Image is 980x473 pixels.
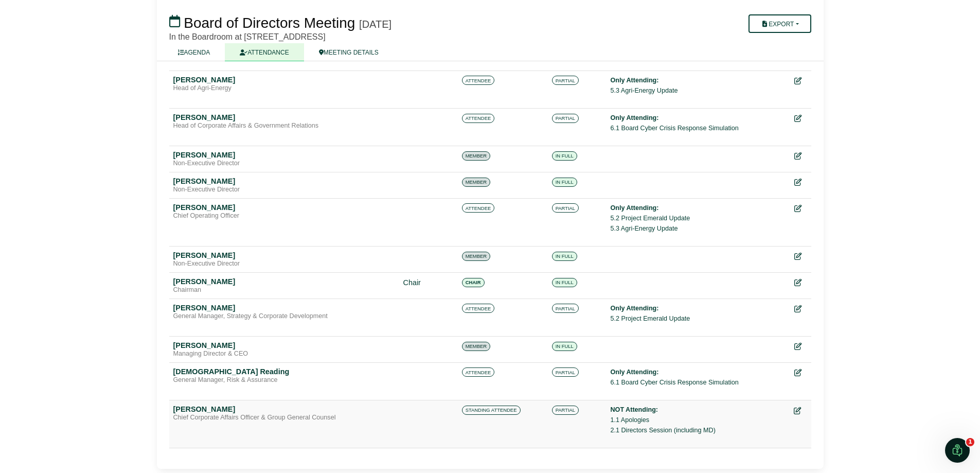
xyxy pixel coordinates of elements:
button: Help [137,321,206,362]
iframe: Intercom live chat [945,438,970,463]
div: NOT Attending: [611,405,786,415]
li: 1.1 Apologies [611,415,786,425]
span: Home [23,347,46,354]
span: MEMBER [462,151,491,161]
div: Edit [794,405,807,416]
div: Edit [794,367,807,379]
div: Only Attending: [611,75,786,85]
div: Send us a messageWe typically reply in a few minutes [10,179,195,218]
span: PARTIAL [552,203,579,213]
div: Non-Executive Director [173,160,395,168]
div: Only Attending: [611,203,786,213]
div: [PERSON_NAME] [173,75,395,84]
span: CHAIR [462,278,485,287]
span: PARTIAL [552,304,579,313]
li: 5.3 Agri-Energy Update [611,223,786,234]
span: ATTENDEE [462,304,495,313]
div: [PERSON_NAME] [173,251,395,260]
div: [PERSON_NAME] [173,341,395,350]
div: Non-Executive Director [173,186,395,194]
span: Find helpful step-by-step guides on how to use boardcycle. [54,278,181,297]
a: ATTENDANCE [225,43,304,61]
div: Edit [794,277,807,289]
span: Search for help [21,131,83,142]
div: Edit [794,150,807,162]
span: ATTENDEE [462,203,495,213]
span: ATTENDEE [462,367,495,377]
div: [PERSON_NAME] [173,150,395,160]
div: Chair [403,277,454,289]
a: MEETING DETAILS [304,43,394,61]
span: IN FULL [552,342,577,351]
a: AGENDA [163,43,225,61]
div: We typically reply in a few minutes [21,199,172,209]
div: [PERSON_NAME] [173,113,395,122]
li: 5.2 Project Emerald Update [611,313,786,324]
p: How can we help? [21,91,185,108]
div: [PERSON_NAME] [173,303,395,312]
div: Only Attending: [611,303,786,313]
li: 5.2 Project Emerald Update [611,213,786,223]
div: Edit [794,341,807,353]
div: Chief Corporate Affairs Officer & Group General Counsel [173,414,395,422]
span: PARTIAL [552,114,579,123]
img: Profile image for Richard [162,16,182,37]
div: [PERSON_NAME] [173,177,395,186]
span: Board of Directors Meeting [184,15,355,31]
div: Visit our Help CentreFind helpful step-by-step guides on how to use boardcycle. [11,254,195,311]
div: Chairman [173,286,395,294]
span: IN FULL [552,151,577,161]
button: Messages [68,321,137,362]
div: Edit [794,177,807,188]
div: [PERSON_NAME] [173,203,395,212]
span: PARTIAL [552,76,579,85]
div: Only Attending: [611,113,786,123]
div: [PERSON_NAME] [173,277,395,286]
div: Adding members to a forum [15,150,191,169]
span: STANDING ATTENDEE [462,406,521,415]
li: 6.1 Board Cyber Crisis Response Simulation [611,377,786,388]
span: MEMBER [462,342,491,351]
span: Help [163,347,180,354]
span: MEMBER [462,178,491,187]
span: MEMBER [462,252,491,261]
li: 6.1 Board Cyber Crisis Response Simulation [611,123,786,133]
li: 5.3 Agri-Energy Update [611,85,786,96]
span: IN FULL [552,178,577,187]
div: Edit [794,251,807,262]
p: Hi Max 👋 [21,73,185,91]
h2: Looking for How to articles? [21,232,185,243]
div: Edit [794,203,807,215]
div: Managing Director & CEO [173,350,395,358]
span: IN FULL [552,252,577,261]
span: ATTENDEE [462,114,495,123]
span: PARTIAL [552,367,579,377]
div: Edit [794,113,807,125]
span: Messages [85,347,121,354]
img: logo [21,20,102,36]
div: [PERSON_NAME] [173,405,395,414]
div: Chief Operating Officer [173,212,395,220]
div: Only Attending: [611,367,786,377]
div: [DATE] [359,18,391,30]
span: 1 [966,438,974,446]
div: Visit our Help Centre [54,267,185,277]
div: General Manager, Risk & Assurance [173,376,395,384]
span: PARTIAL [552,406,579,415]
div: Edit [794,75,807,87]
div: General Manager, Strategy & Corporate Development [173,312,395,321]
span: ATTENDEE [462,76,495,85]
div: Adding members to a forum [21,154,172,165]
div: Head of Corporate Affairs & Government Relations [173,122,395,130]
button: Search for help [15,126,191,146]
span: In the Boardroom at [STREET_ADDRESS] [169,32,326,41]
div: Head of Agri-Energy [173,84,395,93]
div: Edit [794,303,807,315]
div: [DEMOGRAPHIC_DATA] Reading [173,367,395,376]
li: 2.1 Directors Session (including MD) [611,425,786,435]
span: IN FULL [552,278,577,287]
div: Send us a message [21,188,172,199]
button: Export [749,14,811,33]
div: Non-Executive Director [173,260,395,268]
